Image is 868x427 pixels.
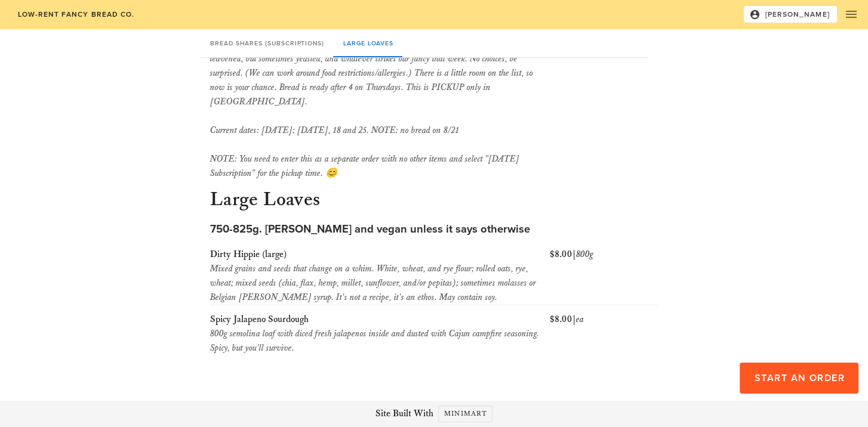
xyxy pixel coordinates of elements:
span: [PERSON_NAME] [752,9,830,20]
span: Dirty Hippie (large) [210,249,287,260]
button: Start an Order [740,363,858,394]
div: $8.00 | [547,245,661,307]
h3: Large Loaves [208,188,660,214]
button: [PERSON_NAME] [744,6,837,23]
a: low-rent fancy bread co. [10,6,142,23]
div: $36.00 | [547,21,661,183]
span: Start an Order [753,372,844,384]
span: Spicy Jalapeno Sourdough [210,314,309,325]
span: low-rent fancy bread co. [17,10,134,18]
div: Bread Shares (subscriptions) [201,29,334,57]
span: Site Built With [375,407,433,421]
div: Mixed grains and seeds that change on a whim. White, wheat, and rye flour; rolled oats, rye, whea... [210,262,545,305]
div: 800g semolina loaf with diced fresh jalapenos inside and dusted with Cajun campfire seasoning. Sp... [210,327,545,355]
span: 800g [576,249,593,260]
div: Large Loaves [334,29,403,57]
span: ea [576,314,584,325]
div: How it works: you get one large loaf each week for 6 weeks. It's usually sourdough/naturally leav... [210,38,545,181]
span: Minimart [444,409,487,418]
div: $8.00 | [547,310,661,358]
a: Minimart [438,406,493,422]
div: 750-825g. [PERSON_NAME] and vegan unless it says otherwise [210,221,658,238]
